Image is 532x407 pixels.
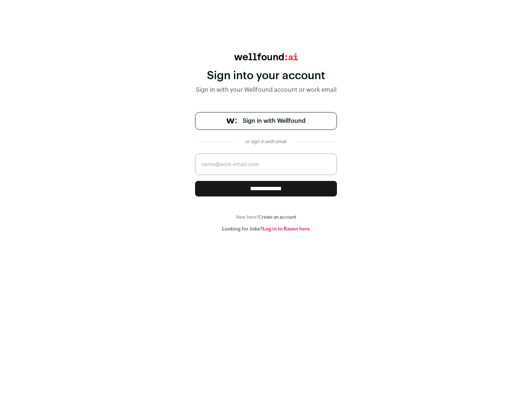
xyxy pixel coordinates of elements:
[195,226,337,232] div: Looking for Jobs?
[234,53,298,60] img: wellfound:ai
[195,154,337,175] input: name@work-email.com
[195,85,337,94] div: Sign in with your Wellfound account or work email
[195,112,337,130] a: Sign in with Wellfound
[195,69,337,83] div: Sign into your account
[259,215,296,219] a: Create an account
[242,139,290,145] div: or sign in with email
[243,117,306,125] span: Sign in with Wellfound
[195,214,337,220] div: New here?
[263,226,310,231] a: Log in to Raven here
[226,118,237,124] img: wellfound-symbol-flush-black-fb3c872781a75f747ccb3a119075da62bfe97bd399995f84a933054e44a575c4.png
